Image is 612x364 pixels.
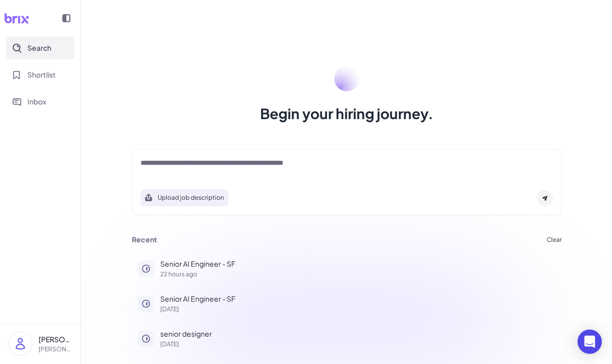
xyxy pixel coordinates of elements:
h3: Recent [132,235,157,244]
button: Senior AI Engineer - SF[DATE] [132,287,562,318]
span: Inbox [27,96,46,107]
button: Search using job description [140,189,228,206]
div: Open Intercom Messenger [578,330,602,354]
button: Shortlist [6,63,75,86]
p: Senior AI Engineer - SF [160,294,556,304]
img: user_logo.png [9,332,32,355]
p: [DATE] [160,341,556,347]
p: [PERSON_NAME][EMAIL_ADDRESS][DOMAIN_NAME] [39,345,73,354]
span: Search [27,43,51,53]
button: Inbox [6,90,75,113]
p: [PERSON_NAME] [39,334,73,345]
p: Senior AI Engineer - SF [160,259,556,269]
span: Shortlist [27,69,56,80]
p: [DATE] [160,306,556,312]
p: senior designer [160,329,556,339]
button: Search [6,37,75,59]
h1: Begin your hiring journey. [260,103,434,124]
button: Senior AI Engineer - SF22 hours ago [132,252,562,283]
button: Clear [547,237,562,243]
p: 22 hours ago [160,271,556,277]
button: senior designer[DATE] [132,322,562,353]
